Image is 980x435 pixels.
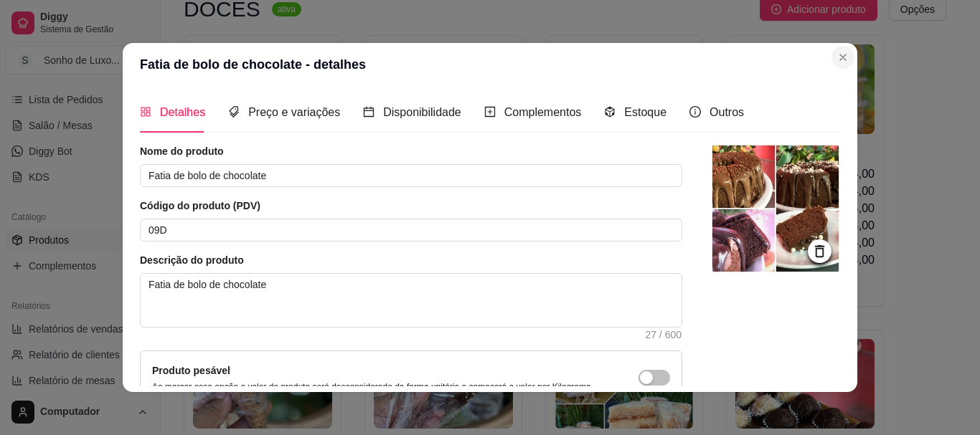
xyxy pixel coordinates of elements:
span: plus-square [484,106,496,118]
span: code-sandbox [604,106,616,118]
textarea: Fatia de bolo de chocolate [141,274,682,327]
span: info-circle [689,106,701,118]
p: Ao marcar essa opção o valor do produto será desconsiderado da forma unitária e começará a valer ... [152,381,593,393]
span: Detalhes [160,106,205,118]
img: logo da loja [711,144,840,273]
article: Nome do produto [140,144,682,158]
span: calendar [363,106,374,118]
header: Fatia de bolo de chocolate - detalhes [123,43,857,86]
span: Disponibilidade [383,106,461,118]
input: Ex.: Hamburguer de costela [140,164,682,187]
button: Close [831,46,854,69]
article: Código do produto (PDV) [140,199,682,213]
span: tags [228,106,240,118]
article: Descrição do produto [140,253,682,267]
span: Preço e variações [248,106,340,118]
span: Estoque [624,106,666,118]
span: Outros [710,106,744,118]
input: Ex.: 123 [140,219,682,242]
span: Complementos [504,106,582,118]
label: Produto pesável [152,365,230,376]
span: appstore [140,106,151,118]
